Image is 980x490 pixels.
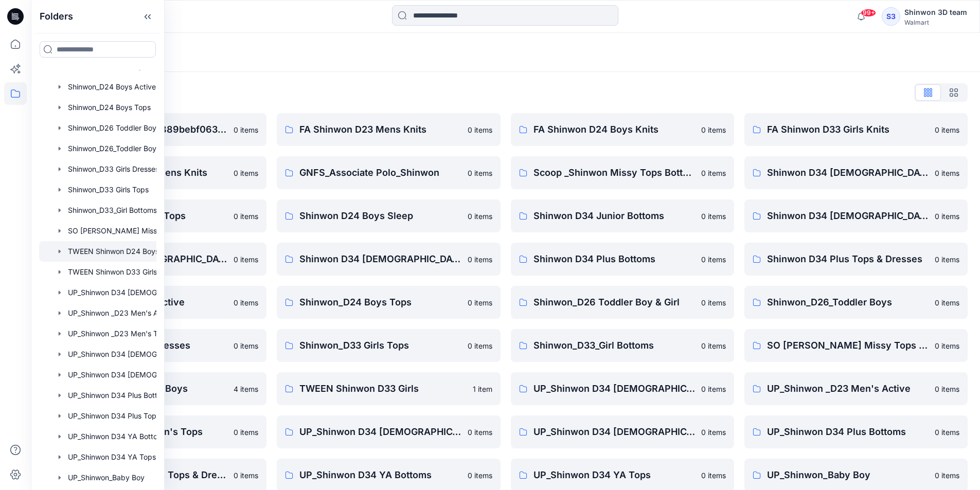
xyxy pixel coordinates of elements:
a: FA Shinwon D33 Girls Knits0 items [744,113,968,146]
p: Shinwon D34 Junior Bottoms [533,209,695,223]
p: 0 items [234,254,258,265]
p: 0 items [234,124,258,135]
p: Shinwon D34 [DEMOGRAPHIC_DATA] Dresses [299,252,461,266]
p: 0 items [701,124,726,135]
p: 0 items [468,211,492,222]
p: 0 items [234,427,258,438]
p: 0 items [468,427,492,438]
a: Shinwon_D33 Girls Tops0 items [277,329,500,362]
a: Scoop _Shinwon Missy Tops Bottoms Dress0 items [511,156,734,189]
a: Shinwon D34 [DEMOGRAPHIC_DATA] Knit Tops0 items [744,156,968,189]
a: TWEEN Shinwon D33 Girls1 item [277,372,500,405]
p: Shinwon D34 Plus Bottoms [533,252,695,266]
p: 0 items [701,384,726,394]
p: UP_Shinwon D34 YA Tops [533,468,695,482]
p: Shinwon_D26 Toddler Boy & Girl [533,295,695,310]
p: 0 items [234,470,258,481]
p: 0 items [935,427,959,438]
p: Shinwon D34 Plus Tops & Dresses [767,252,929,266]
p: UP_Shinwon_Baby Boy [767,468,929,482]
p: FA Shinwon D23 Mens Knits [299,122,461,137]
p: 4 items [234,384,258,394]
p: 1 item [473,384,492,394]
p: Shinwon_D26_Toddler Boys [767,295,929,310]
p: Shinwon D34 [DEMOGRAPHIC_DATA] Active [767,209,929,223]
p: 0 items [701,297,726,308]
a: Shinwon_D33_Girl Bottoms0 items [511,329,734,362]
p: 0 items [468,340,492,351]
p: 0 items [935,254,959,265]
a: GNFS_Associate Polo_Shinwon0 items [277,156,500,189]
p: 0 items [468,124,492,135]
p: 0 items [234,340,258,351]
p: 0 items [701,211,726,222]
p: 0 items [468,254,492,265]
p: 0 items [701,254,726,265]
p: Shinwon_D33 Girls Tops [299,338,461,353]
p: Scoop _Shinwon Missy Tops Bottoms Dress [533,166,695,180]
a: UP_Shinwon D34 [DEMOGRAPHIC_DATA] Knit Tops0 items [511,372,734,405]
p: 0 items [935,470,959,481]
p: 0 items [234,168,258,178]
p: Shinwon D24 Boys Sleep [299,209,461,223]
p: 0 items [701,427,726,438]
a: UP_Shinwon D34 [DEMOGRAPHIC_DATA] Bottoms0 items [277,415,500,448]
div: Walmart [904,19,967,26]
a: Shinwon D34 [DEMOGRAPHIC_DATA] Active0 items [744,199,968,232]
p: UP_Shinwon D34 [DEMOGRAPHIC_DATA] Dresses [533,425,695,439]
a: Shinwon D34 [DEMOGRAPHIC_DATA] Dresses0 items [277,243,500,276]
p: UP_Shinwon D34 Plus Bottoms [767,425,929,439]
a: Shinwon D34 Junior Bottoms0 items [511,199,734,232]
div: S3 [882,7,900,26]
p: 0 items [701,168,726,178]
p: 0 items [935,168,959,178]
p: 0 items [935,211,959,222]
p: 0 items [935,297,959,308]
p: Shinwon D34 [DEMOGRAPHIC_DATA] Knit Tops [767,166,929,180]
p: UP_Shinwon D34 [DEMOGRAPHIC_DATA] Knit Tops [533,382,695,396]
a: Shinwon D24 Boys Sleep0 items [277,199,500,232]
a: Shinwon_D26 Toddler Boy & Girl0 items [511,286,734,319]
p: 0 items [234,297,258,308]
p: GNFS_Associate Polo_Shinwon [299,166,461,180]
p: 0 items [468,470,492,481]
p: UP_Shinwon _D23 Men's Active [767,382,929,396]
p: Shinwon_D24 Boys Tops [299,295,461,310]
p: 0 items [701,340,726,351]
p: 0 items [468,168,492,178]
p: 0 items [935,384,959,394]
a: Shinwon D34 Plus Tops & Dresses0 items [744,243,968,276]
a: Shinwon_D24 Boys Tops0 items [277,286,500,319]
p: 0 items [935,124,959,135]
a: UP_Shinwon _D23 Men's Active0 items [744,372,968,405]
p: 0 items [234,211,258,222]
p: FA Shinwon D24 Boys Knits [533,122,695,137]
a: FA Shinwon D24 Boys Knits0 items [511,113,734,146]
p: TWEEN Shinwon D33 Girls [299,382,466,396]
a: FA Shinwon D23 Mens Knits0 items [277,113,500,146]
p: UP_Shinwon D34 YA Bottoms [299,468,461,482]
a: UP_Shinwon D34 Plus Bottoms0 items [744,415,968,448]
a: UP_Shinwon D34 [DEMOGRAPHIC_DATA] Dresses0 items [511,415,734,448]
p: SO [PERSON_NAME] Missy Tops Bottom Dress [767,338,929,353]
a: Shinwon_D26_Toddler Boys0 items [744,286,968,319]
p: FA Shinwon D33 Girls Knits [767,122,929,137]
a: SO [PERSON_NAME] Missy Tops Bottom Dress0 items [744,329,968,362]
p: Shinwon_D33_Girl Bottoms [533,338,695,353]
div: Shinwon 3D team [904,6,967,19]
a: Shinwon D34 Plus Bottoms0 items [511,243,734,276]
span: 99+ [861,9,876,17]
p: 0 items [935,340,959,351]
p: 0 items [701,470,726,481]
p: 0 items [468,297,492,308]
p: UP_Shinwon D34 [DEMOGRAPHIC_DATA] Bottoms [299,425,461,439]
